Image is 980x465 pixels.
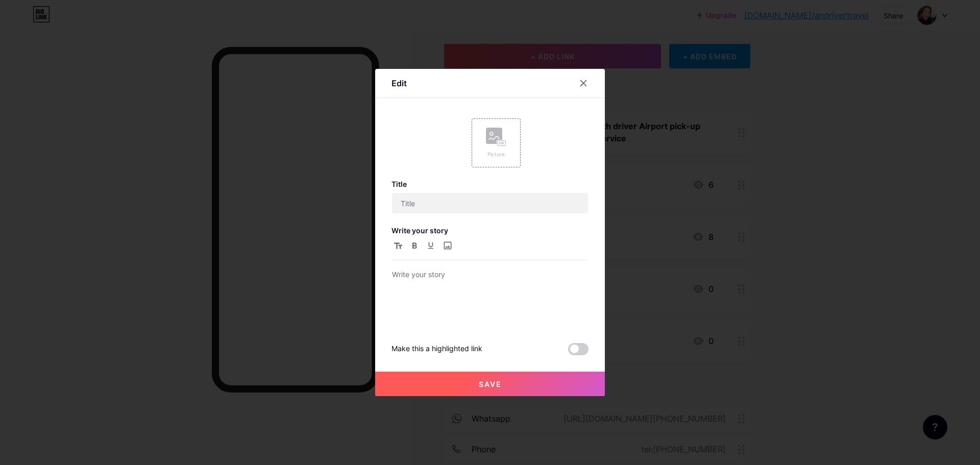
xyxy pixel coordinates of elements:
div: Make this a highlighted link [391,343,482,355]
div: Picture [486,151,506,158]
h3: Write your story [391,226,589,235]
input: Title [392,193,588,213]
h3: Title [391,180,589,188]
span: Save [479,380,502,388]
button: Save [375,372,605,396]
div: Edit [391,77,407,89]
